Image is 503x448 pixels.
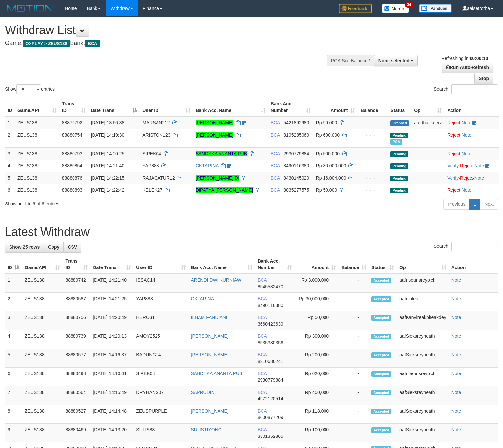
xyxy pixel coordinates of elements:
a: ARENDI DWI KURNIAW [191,277,241,283]
a: Verify [447,175,459,181]
span: Copy 8035277575 to clipboard [283,187,309,193]
div: - - - [360,175,385,181]
span: ARISTON123 [142,132,170,138]
span: Copy 8195285060 to clipboard [283,132,309,138]
th: Action [449,255,498,274]
span: CSV [68,245,77,250]
td: aafSieksreyneath [397,424,449,442]
td: 6 [5,368,22,386]
td: aafnoeunsreypich [397,368,449,386]
a: Note [451,296,461,301]
span: Copy 8535380356 to clipboard [258,340,283,345]
td: ZEUS138 [22,424,63,442]
span: Pending [390,188,408,193]
a: Previous [443,199,470,210]
td: ZEUS138 [15,129,59,147]
th: Status: activate to sort column ascending [369,255,397,274]
a: Note [451,352,461,357]
td: ZEUS138 [22,274,63,293]
td: ZEUS138 [22,330,63,349]
span: OXPLAY > ZEUS138 [23,40,70,47]
td: ZEUS138 [22,368,63,386]
a: Verify [447,163,459,168]
td: AMOY2525 [134,330,188,349]
td: ZEUS138 [15,160,59,172]
td: 88880742 [63,274,90,293]
td: ZEUSPURPLE [134,405,188,424]
span: Copy 5421892980 to clipboard [283,120,309,125]
span: Rp 50.000 [316,187,337,193]
td: Rp 118,000 [294,405,339,424]
span: BCA [258,390,267,395]
td: 88880527 [63,405,90,424]
a: Note [451,277,461,283]
span: BCA [271,187,280,193]
span: Accepted [371,315,391,321]
th: Amount: activate to sort column ascending [313,98,358,117]
td: 7 [5,386,22,405]
span: Rp 16.004.000 [316,175,346,181]
td: aafSieksreyneath [397,349,449,368]
a: Note [462,187,472,193]
label: Search: [434,84,498,94]
th: Bank Acc. Number: activate to sort column ascending [268,98,313,117]
a: [PERSON_NAME] [191,352,229,357]
th: Trans ID: activate to sort column ascending [59,98,88,117]
th: Game/API: activate to sort column ascending [15,98,59,117]
td: ZEUS138 [22,349,63,368]
td: - [339,386,369,405]
td: ZEUS138 [15,117,59,129]
td: aafSieksreyneath [397,405,449,424]
td: - [339,274,369,293]
td: aafmaleo [397,293,449,311]
span: Accepted [371,352,391,358]
span: Pending [390,133,408,138]
span: [DATE] 14:20:25 [91,151,124,156]
span: Show 25 rows [9,245,40,250]
td: [DATE] 14:13:20 [90,424,134,442]
th: Balance [358,98,388,117]
span: SIPEK04 [142,151,161,156]
div: - - - [360,187,385,193]
td: 2 [5,129,15,147]
span: [DATE] 14:22:42 [91,187,124,193]
a: SAPRUDIN [191,390,215,395]
select: Showentries [16,84,41,94]
span: Refreshing in: [441,56,488,61]
a: [PERSON_NAME] [191,333,229,339]
td: 5 [5,172,15,184]
span: 88880876 [62,175,82,181]
span: [DATE] 14:22:15 [91,175,124,181]
td: Rp 30,000,000 [294,293,339,311]
label: Show entries [5,84,55,94]
th: Date Trans.: activate to sort column descending [88,98,140,117]
td: [DATE] 14:20:13 [90,330,134,349]
span: Accepted [371,409,391,414]
td: aafSieksreyneath [397,330,449,349]
td: 88880739 [63,330,90,349]
h4: Game: Bank: [5,40,329,47]
a: Note [451,408,461,414]
span: BCA [85,40,100,47]
a: Note [474,175,484,181]
td: Rp 400,000 [294,386,339,405]
th: Trans ID: activate to sort column ascending [63,255,90,274]
td: - [339,424,369,442]
th: User ID: activate to sort column ascending [140,98,193,117]
a: Note [451,315,461,320]
a: Reject [460,175,473,181]
button: None selected [374,55,418,66]
img: MOTION_logo.png [5,3,55,13]
a: Next [480,199,498,210]
span: BCA [258,277,267,283]
span: Copy 4972120514 to clipboard [258,396,283,401]
span: Copy 3660423639 to clipboard [258,321,283,327]
th: Op: activate to sort column ascending [397,255,449,274]
span: Copy 8600877209 to clipboard [258,415,283,420]
span: BCA [271,163,280,168]
td: - [339,368,369,386]
td: ZEUS138 [15,184,59,196]
td: [DATE] 14:20:49 [90,311,134,330]
span: KELEK27 [142,187,162,193]
th: ID: activate to sort column descending [5,255,22,274]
